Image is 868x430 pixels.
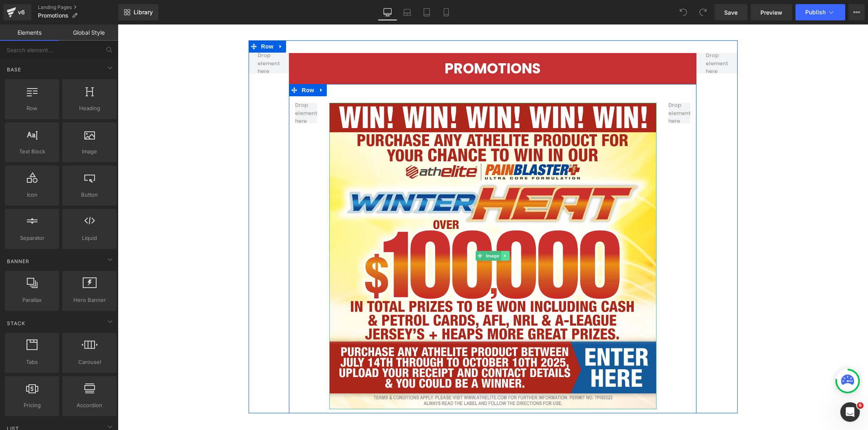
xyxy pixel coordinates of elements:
[7,191,57,199] span: Icon
[7,401,57,410] span: Pricing
[7,358,57,366] span: Tabs
[158,16,168,28] a: Expand / Collapse
[38,4,118,11] a: Landing Pages
[7,104,57,113] span: Row
[198,60,209,72] a: Expand / Collapse
[6,257,30,265] span: Banner
[6,66,22,73] span: Base
[795,4,845,20] button: Publish
[383,226,392,236] a: Expand / Collapse
[65,358,114,366] span: Carousel
[182,60,198,72] span: Row
[848,4,865,20] button: More
[695,4,711,20] button: Redo
[840,402,860,422] iframe: Intercom live chat
[65,104,114,113] span: Heading
[65,234,114,242] span: Liquid
[367,226,384,236] span: Image
[760,8,782,17] span: Preview
[751,4,792,20] a: Preview
[65,401,114,410] span: Accordion
[118,4,159,20] a: New Library
[7,234,57,242] span: Separator
[141,16,158,28] span: Row
[7,296,57,304] span: Parallax
[59,24,118,41] a: Global Style
[378,4,397,20] a: Desktop
[7,147,57,156] span: Text Block
[3,4,31,20] a: v6
[65,147,114,156] span: Image
[675,4,692,20] button: Undo
[857,402,864,409] span: 6
[38,12,68,19] span: Promotions
[6,319,26,327] span: Stack
[805,9,826,16] span: Publish
[16,7,26,18] div: v6
[417,4,436,20] a: Tablet
[327,34,423,54] strong: PROMOTIONS
[65,191,114,199] span: Button
[397,4,417,20] a: Laptop
[65,296,114,304] span: Hero Banner
[724,8,738,17] span: Save
[436,4,456,20] a: Mobile
[134,9,153,16] span: Library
